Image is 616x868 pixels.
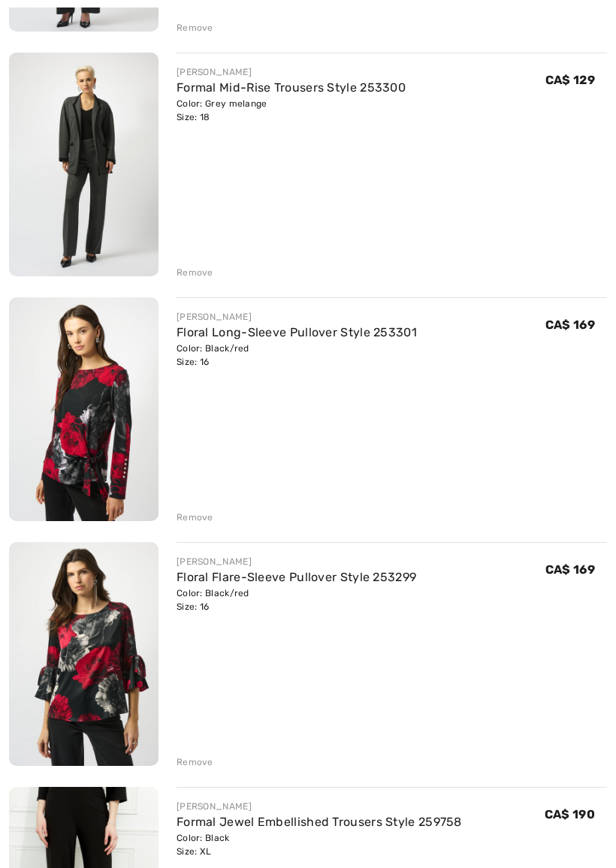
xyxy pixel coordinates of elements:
[177,65,406,79] div: [PERSON_NAME]
[177,586,416,613] div: Color: Black/red Size: 16
[177,570,416,584] a: Floral Flare-Sleeve Pullover Style 253299
[177,755,213,769] div: Remove
[177,325,417,339] a: Floral Long-Sleeve Pullover Style 253301
[177,555,416,568] div: [PERSON_NAME]
[177,342,417,369] div: Color: Black/red Size: 16
[9,297,159,521] img: Floral Long-Sleeve Pullover Style 253301
[177,310,417,324] div: [PERSON_NAME]
[177,80,406,95] a: Formal Mid-Rise Trousers Style 253300
[177,815,462,829] a: Formal Jewel Embellished Trousers Style 259758
[545,318,595,332] span: CA$ 169
[9,53,159,276] img: Formal Mid-Rise Trousers Style 253300
[177,266,213,279] div: Remove
[545,73,595,87] span: CA$ 129
[177,21,213,35] div: Remove
[177,97,406,124] div: Color: Grey melange Size: 18
[177,831,462,858] div: Color: Black Size: XL
[9,542,159,766] img: Floral Flare-Sleeve Pullover Style 253299
[545,562,595,577] span: CA$ 169
[177,800,462,813] div: [PERSON_NAME]
[177,511,213,524] div: Remove
[545,807,595,821] span: CA$ 190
